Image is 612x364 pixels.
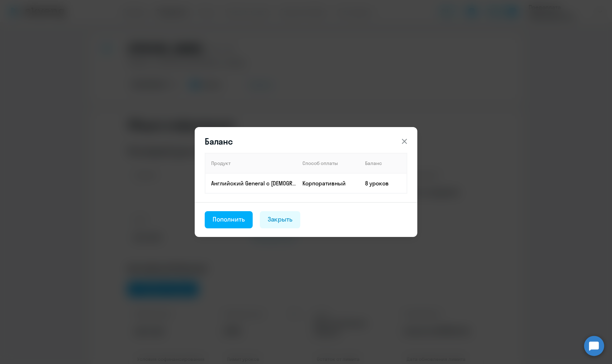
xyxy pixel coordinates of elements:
button: Пополнить [205,211,253,228]
header: Баланс [195,136,417,147]
th: Баланс [359,153,407,173]
button: Закрыть [260,211,301,228]
div: Пополнить [213,215,245,224]
th: Способ оплаты [297,153,359,173]
th: Продукт [205,153,297,173]
td: 8 уроков [359,173,407,193]
td: Корпоративный [297,173,359,193]
div: Закрыть [268,215,293,224]
p: Английский General с [DEMOGRAPHIC_DATA] преподавателем [211,179,296,187]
